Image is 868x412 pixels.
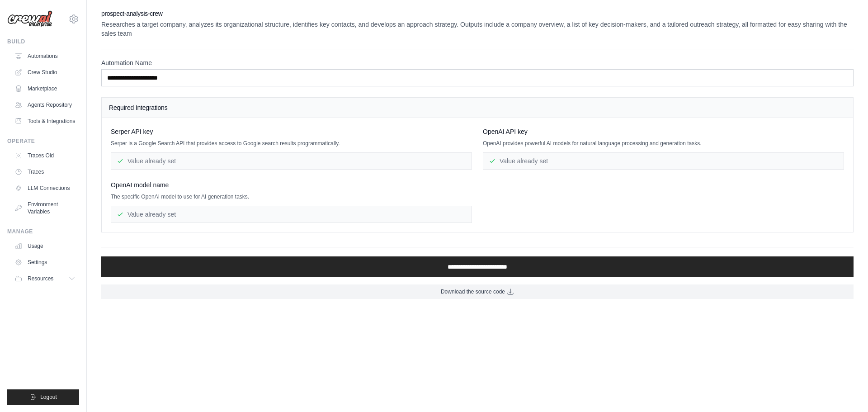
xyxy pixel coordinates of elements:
[11,271,79,286] button: Resources
[11,49,79,63] a: Automations
[11,181,79,195] a: LLM Connections
[11,255,79,270] a: Settings
[483,140,844,147] p: OpenAI provides powerful AI models for natural language processing and generation tasks.
[111,193,472,200] p: The specific OpenAI model to use for AI generation tasks.
[823,369,868,412] iframe: Chat Widget
[11,98,79,112] a: Agents Repository
[111,140,472,147] p: Serper is a Google Search API that provides access to Google search results programmatically.
[101,20,854,38] p: Researches a target company, analyzes its organizational structure, identifies key contacts, and ...
[111,180,169,189] span: OpenAI model name
[101,284,854,299] a: Download the source code
[441,288,505,295] span: Download the source code
[11,165,79,179] a: Traces
[11,114,79,128] a: Tools & Integrations
[7,10,52,28] img: Logo
[483,152,844,170] div: Value already set
[11,197,79,219] a: Environment Variables
[28,275,53,282] span: Resources
[40,393,57,401] span: Logout
[7,137,79,145] div: Operate
[101,58,854,67] label: Automation Name
[111,152,472,170] div: Value already set
[11,239,79,253] a: Usage
[483,127,528,136] span: OpenAI API key
[7,228,79,235] div: Manage
[111,127,153,136] span: Serper API key
[7,389,79,405] button: Logout
[11,65,79,80] a: Crew Studio
[101,9,854,18] h2: prospect-analysis-crew
[109,103,846,112] h4: Required Integrations
[11,148,79,163] a: Traces Old
[7,38,79,45] div: Build
[11,81,79,96] a: Marketplace
[111,206,472,223] div: Value already set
